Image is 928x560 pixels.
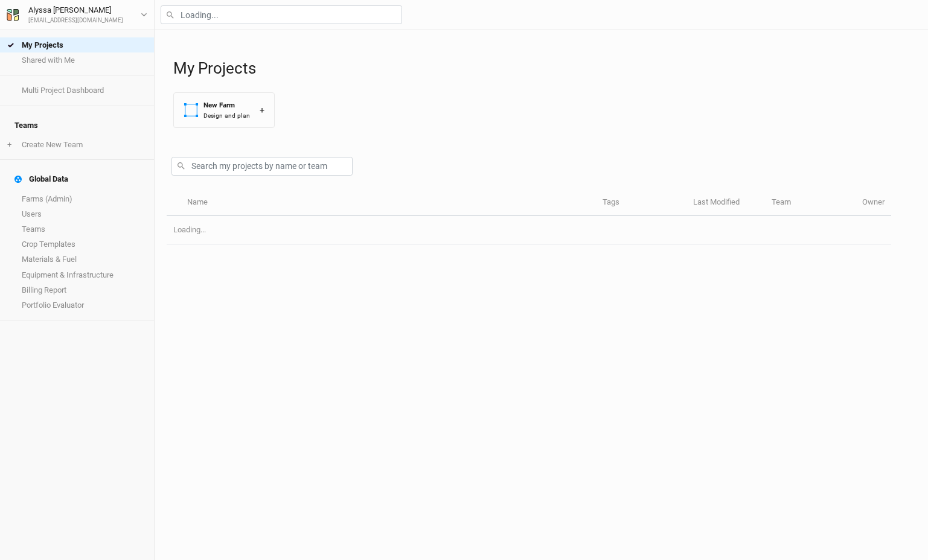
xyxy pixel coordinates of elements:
[203,111,250,120] div: Design and plan
[180,190,595,216] th: Name
[765,190,856,216] th: Team
[596,190,686,216] th: Tags
[167,216,891,244] td: Loading...
[161,5,402,24] input: Loading...
[171,157,353,176] input: Search my projects by name or team
[686,190,765,216] th: Last Modified
[260,104,264,116] div: +
[28,4,123,16] div: Alyssa [PERSON_NAME]
[7,140,11,150] span: +
[203,100,250,110] div: New Farm
[6,4,148,25] button: Alyssa [PERSON_NAME][EMAIL_ADDRESS][DOMAIN_NAME]
[7,113,147,138] h4: Teams
[173,59,916,78] h1: My Projects
[856,190,891,216] th: Owner
[28,16,123,25] div: [EMAIL_ADDRESS][DOMAIN_NAME]
[14,174,68,184] div: Global Data
[173,92,275,128] button: New FarmDesign and plan+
